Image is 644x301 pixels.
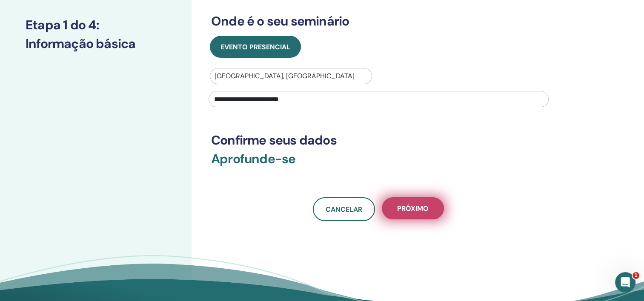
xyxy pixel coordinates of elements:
span: Cancelar [326,205,362,214]
button: Evento presencial [210,36,301,58]
h3: Confirme seus dados [211,133,546,148]
h3: Onde é o seu seminário [211,14,546,29]
iframe: Intercom live chat [615,272,635,292]
span: Evento presencial [220,43,290,51]
span: 1 [633,272,639,279]
button: Próximo [382,197,444,219]
h3: Informação básica [26,36,166,51]
span: Próximo [397,204,429,213]
a: Cancelar [313,197,375,221]
h3: Aprofunde-se [211,151,546,177]
h3: Etapa 1 do 4 : [26,17,166,33]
